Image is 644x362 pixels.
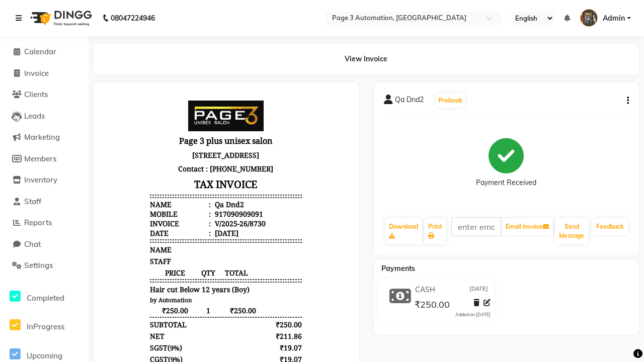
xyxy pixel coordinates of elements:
span: Calendar [24,47,56,56]
a: Inventory [3,174,86,186]
span: CASH [47,297,66,306]
span: Qa Dnd2 [395,95,424,109]
span: Staff [24,197,41,206]
div: ₹19.07 [159,262,199,271]
div: Mobile [47,117,108,126]
div: Generated By : at [DATE] [47,336,199,345]
span: Completed [27,293,64,303]
span: 9% [67,262,77,271]
span: : [106,136,108,145]
div: V/2025-26/8730 [110,126,163,136]
a: Download [385,218,422,244]
div: Payment Received [476,177,536,188]
span: Inventory [24,175,57,185]
div: Invoice [47,126,108,136]
span: [DATE] [469,285,488,295]
span: Payments [381,264,415,273]
div: Added on [DATE] [455,311,491,318]
small: by Automation [47,204,89,211]
h3: Page 3 plus unisex salon [47,41,199,56]
span: SGST [47,250,64,260]
div: Payments [47,285,79,295]
div: ₹19.07 [159,250,199,260]
span: 9% [67,251,76,260]
span: PRICE [47,175,97,185]
a: Members [3,153,86,165]
span: Settings [24,260,53,270]
span: 1 [97,213,114,223]
span: Clients [24,89,48,99]
span: Marketing [24,132,60,142]
a: Reports [3,217,86,229]
span: CGST [47,262,65,271]
a: Print [424,218,446,244]
div: [DATE] [110,136,135,145]
a: Calendar [3,46,86,58]
span: STAFF [47,164,68,173]
div: ₹250.00 [159,227,199,237]
span: QTY [97,175,114,185]
span: InProgress [27,322,64,331]
div: ₹250.00 [159,308,199,318]
span: Hair cut Below 12 years (Boy) [47,192,146,202]
div: Name [47,107,108,117]
span: TOTAL [114,175,153,185]
div: View Invoice [93,44,639,74]
div: GRAND TOTAL [47,274,97,283]
a: Feedback [592,218,628,235]
button: Email Invoice [502,218,553,235]
a: Clients [3,89,86,101]
div: Date [47,136,108,145]
span: : [106,107,108,117]
span: Upcoming [27,351,62,360]
a: Marketing [3,132,86,143]
div: ( ) [47,250,79,260]
a: Chat [3,239,86,250]
div: Paid [47,308,61,318]
span: Admin [120,336,142,345]
p: Please visit again ! [47,326,199,336]
span: CASH [415,285,435,295]
div: 917090909091 [110,117,160,126]
div: ( ) [47,262,79,271]
div: NET [47,239,61,248]
img: logo [26,4,95,32]
div: ₹211.86 [159,239,199,248]
a: Invoice [3,68,86,79]
div: SUBTOTAL [47,227,84,237]
button: Prebook [436,94,465,108]
span: NAME [47,152,68,162]
div: ₹250.00 [159,297,199,306]
span: : [106,117,108,126]
span: Members [24,154,56,163]
button: Send Message [555,218,588,244]
span: Leads [24,111,45,121]
img: page3_logo.png [85,8,160,39]
div: ₹250.00 [159,274,199,283]
a: Leads [3,111,86,122]
span: ₹250.00 [47,213,97,223]
input: enter email [451,217,502,236]
span: Invoice [24,68,49,78]
a: Settings [3,260,86,271]
span: ₹250.00 [114,213,153,223]
span: Chat [24,239,41,249]
p: Contact : [PHONE_NUMBER] [47,69,199,83]
h3: TAX INVOICE [47,83,199,101]
p: [STREET_ADDRESS] [47,56,199,69]
span: : [106,126,108,136]
a: Staff [3,196,86,208]
b: 08047224946 [111,4,155,32]
span: ₹250.00 [415,299,450,313]
span: Reports [24,218,52,227]
div: Qa Dnd2 [110,107,141,117]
